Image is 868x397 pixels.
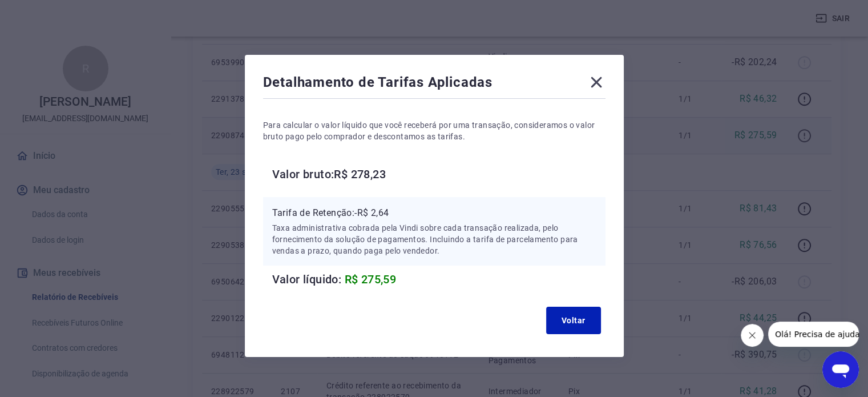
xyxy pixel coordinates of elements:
[263,73,605,96] div: Detalhamento de Tarifas Aplicadas
[272,206,596,220] p: Tarifa de Retenção: -R$ 2,64
[546,307,601,334] button: Voltar
[768,322,859,347] iframe: Mensagem da empresa
[263,119,605,142] p: Para calcular o valor líquido que você receberá por uma transação, consideramos o valor bruto pag...
[345,272,397,286] span: R$ 275,59
[741,324,764,347] iframe: Fechar mensagem
[272,165,605,183] h6: Valor bruto: R$ 278,23
[272,222,596,256] p: Taxa administrativa cobrada pela Vindi sobre cada transação realizada, pelo fornecimento da soluç...
[272,270,605,288] h6: Valor líquido:
[7,8,96,17] span: Olá! Precisa de ajuda?
[822,351,859,388] iframe: Botão para abrir a janela de mensagens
